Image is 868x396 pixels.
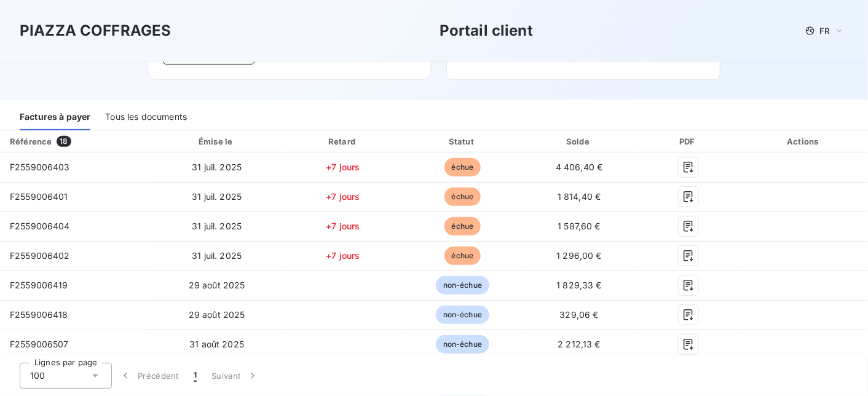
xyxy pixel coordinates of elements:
span: 2 212,13 € [558,339,601,349]
span: 4 406,40 € [556,162,603,172]
span: 31 juil. 2025 [192,221,242,231]
span: non-échue [436,276,489,295]
span: 29 août 2025 [189,280,245,290]
span: 31 juil. 2025 [192,191,242,202]
div: Actions [743,135,866,148]
div: Retard [285,135,401,148]
span: non-échue [436,335,489,354]
div: Solde [524,135,634,148]
span: 31 août 2025 [189,339,244,349]
span: F2559006419 [10,280,68,290]
div: Statut [406,135,519,148]
div: Émise le [154,135,280,148]
span: non-échue [436,306,489,324]
div: Tous les documents [105,105,187,130]
span: 329,06 € [560,309,599,320]
span: F2559006401 [10,191,68,202]
span: échue [444,217,481,236]
span: +7 jours [326,162,360,172]
span: 100 [30,370,45,382]
button: 1 [186,363,204,389]
span: FR [820,26,830,36]
span: 1 587,60 € [558,221,601,231]
span: 1 829,33 € [556,280,602,290]
span: F2559006403 [10,162,70,172]
span: 1 296,00 € [556,250,602,261]
span: 31 juil. 2025 [192,162,242,172]
button: Précédent [112,363,186,389]
span: 31 juil. 2025 [192,250,242,261]
h3: Portail client [440,20,533,42]
div: Référence [10,137,52,146]
span: F2559006404 [10,221,70,231]
span: échue [444,247,481,265]
div: PDF [639,135,738,148]
span: F2559006418 [10,309,68,320]
span: F2559006507 [10,339,69,349]
button: Suivant [204,363,266,389]
span: F2559006402 [10,250,70,261]
h3: PIAZZA COFFRAGES [20,20,171,42]
span: échue [444,188,481,206]
span: +7 jours [326,221,360,231]
span: 1 [194,370,197,382]
span: +7 jours [326,191,360,202]
div: Factures à payer [20,105,90,130]
span: +7 jours [326,250,360,261]
span: échue [444,158,481,176]
span: 18 [57,136,71,147]
span: 29 août 2025 [189,309,245,320]
span: 1 814,40 € [558,191,601,202]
